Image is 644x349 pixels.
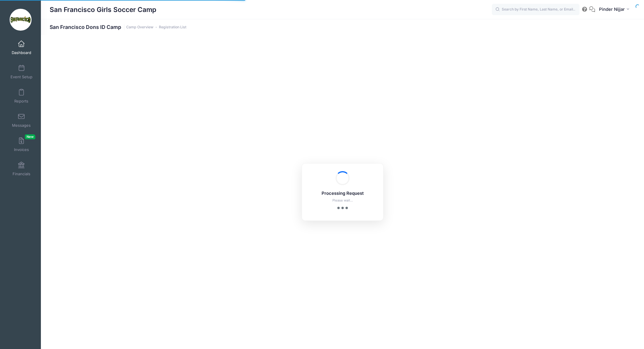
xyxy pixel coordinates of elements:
a: Event Setup [8,62,35,82]
span: Reports [14,99,28,104]
span: Pinder Nijjar [599,6,625,13]
h5: Processing Request [310,191,376,196]
span: Messages [12,123,31,128]
span: New [25,134,35,139]
button: Pinder Nijjar [595,3,635,16]
a: Registration List [159,25,186,29]
span: Dashboard [12,50,31,55]
span: Event Setup [11,74,32,79]
a: InvoicesNew [8,134,35,155]
p: Please wait... [310,198,376,203]
span: Financials [13,171,30,176]
img: San Francisco Girls Soccer Camp [10,9,32,31]
span: Invoices [14,147,29,152]
a: Messages [8,110,35,131]
a: Camp Overview [126,25,153,29]
input: Search by First Name, Last Name, or Email... [492,4,579,15]
a: Dashboard [8,37,35,58]
h1: San Francisco Girls Soccer Camp [50,3,156,16]
h1: San Francisco Dons ID Camp [50,24,186,30]
a: Reports [8,86,35,106]
a: Financials [8,159,35,179]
